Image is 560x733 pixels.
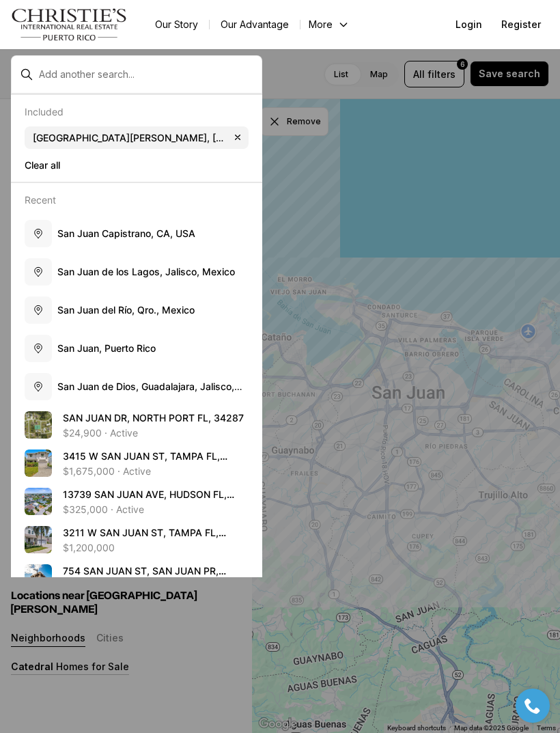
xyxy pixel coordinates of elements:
[57,227,195,239] span: S a n J u a n C a p i s t r a n o , C A , U S A
[57,381,242,406] span: S a n J u a n d e D i o s , G u a d a l a j a r a , J a l i s c o , M e x i c o
[63,527,226,552] span: 3 2 1 1 W S A N J U A N S T , T A M P A F L , 3 3 6 2 9
[57,342,156,354] span: S a n J u a n , P u e r t o R i c o
[447,11,490,38] button: Login
[456,19,482,30] span: Login
[19,559,254,597] a: View details: 754 SAN JUAN ST
[33,132,229,144] span: [GEOGRAPHIC_DATA][PERSON_NAME], [US_STATE]
[63,565,226,590] span: 7 5 4 S A N J U A N S T , S A N J U A N P R , 0 0 9 0 8
[19,253,254,291] button: San Juan de los Lagos, Jalisco, Mexico
[19,521,254,559] a: View details: 3211 W SAN JUAN ST
[144,15,209,34] a: Our Story
[57,304,195,316] span: S a n J u a n d e l R í o , Q r o . , M e x i c o
[57,266,235,277] span: S a n J u a n d e l o s L a g o s , J a l i s c o , M e x i c o
[501,19,541,30] span: Register
[63,542,115,553] p: $1,200,000
[19,291,254,329] button: San Juan del Río, Qro., Mexico
[63,450,227,475] span: 3 4 1 5 W S A N J U A N S T , T A M P A F L , 3 3 6 2 9
[63,504,144,515] p: $325,000 · Active
[63,428,138,439] p: $24,900 · Active
[11,8,128,41] img: logo
[63,412,244,424] span: S A N J U A N D R , N O R T H P O R T F L , 3 4 2 8 7
[19,368,254,406] button: San Juan de Dios, Guadalajara, Jalisco, Mexico
[63,466,151,477] p: $1,675,000 · Active
[19,406,254,444] a: View details: SAN JUAN DR
[210,15,300,34] a: Our Advantage
[19,215,254,253] button: San Juan Capistrano, CA, USA
[19,444,254,482] a: View details: 3415 W SAN JUAN ST
[25,154,249,176] button: Clear all
[19,329,254,368] button: San Juan, Puerto Rico
[493,11,549,38] button: Register
[300,15,358,34] button: More
[63,488,234,514] span: 1 3 7 3 9 S A N J U A N A V E , H U D S O N F L , 3 4 6 6 7
[25,194,56,206] p: Recent
[19,482,254,521] a: View details: 13739 SAN JUAN AVE
[25,106,64,117] p: Included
